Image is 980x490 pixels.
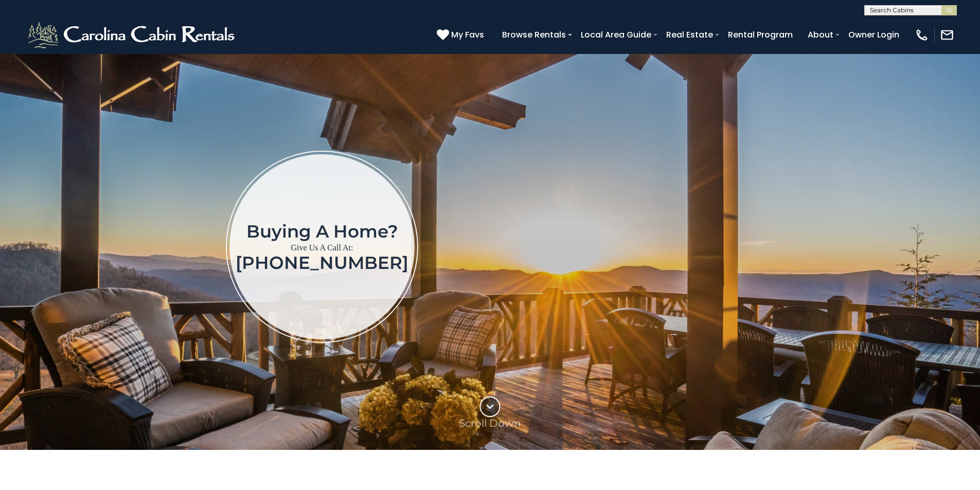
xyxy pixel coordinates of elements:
a: Rental Program [723,26,798,44]
img: White-1-2.png [26,20,239,50]
a: About [803,26,839,44]
span: My Favs [451,28,484,41]
img: phone-regular-white.png [915,28,929,42]
img: mail-regular-white.png [940,28,954,42]
p: Give Us A Call At: [236,241,408,255]
a: [PHONE_NUMBER] [236,252,408,274]
h1: Buying a home? [236,222,408,241]
a: Browse Rentals [497,26,571,44]
a: My Favs [437,28,487,42]
a: Local Area Guide [576,26,656,44]
a: Owner Login [843,26,904,44]
a: Real Estate [661,26,718,44]
p: Scroll Down [459,417,521,429]
iframe: New Contact Form [584,108,920,385]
